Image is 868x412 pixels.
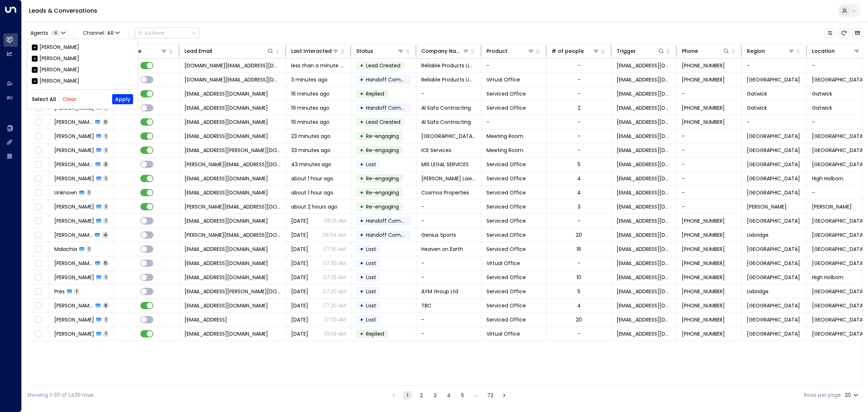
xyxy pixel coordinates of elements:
div: [PERSON_NAME] [39,55,79,62]
div: [PERSON_NAME] [32,66,133,73]
button: Clear [62,96,77,102]
div: [PERSON_NAME] [39,77,79,85]
div: [PERSON_NAME] [32,43,133,51]
div: [PERSON_NAME] [39,66,79,73]
button: Select All [32,96,56,102]
div: [PERSON_NAME] [32,77,133,85]
button: Apply [112,94,133,104]
div: [PERSON_NAME] [32,55,133,62]
div: [PERSON_NAME] [39,43,79,51]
